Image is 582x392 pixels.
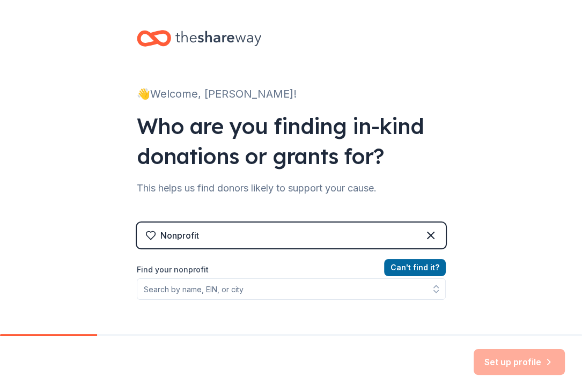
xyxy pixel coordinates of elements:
[137,263,446,276] label: Find your nonprofit
[137,111,446,171] div: Who are you finding in-kind donations or grants for?
[137,180,446,197] div: This helps us find donors likely to support your cause.
[137,85,446,102] div: 👋 Welcome, [PERSON_NAME]!
[137,278,446,300] input: Search by name, EIN, or city
[160,229,199,242] div: Nonprofit
[384,259,446,276] button: Can't find it?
